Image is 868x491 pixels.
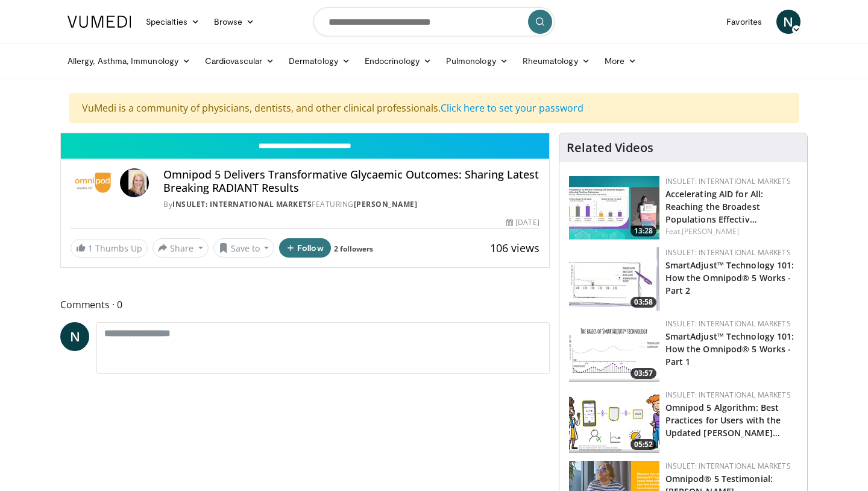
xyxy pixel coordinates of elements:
button: Follow [279,238,331,258]
img: faa546c3-dae0-4fdc-828d-2598c80de5b5.150x105_q85_crop-smart_upscale.jpg [569,247,659,311]
button: Share [153,238,209,258]
a: Accelerating AID for All: Reaching the Broadest Populations Effectiv… [665,188,764,225]
span: 1 [88,242,93,254]
a: More [597,49,644,73]
span: 03:58 [631,297,656,308]
a: Allergy, Asthma, Immunology [60,49,198,73]
div: [DATE] [506,217,539,228]
a: Dermatology [281,49,357,73]
a: Specialties [139,10,207,34]
img: 28928f16-10b7-4d97-890d-06b5c2964f7d.png.150x105_q85_crop-smart_upscale.png [569,390,659,453]
a: N [60,322,89,351]
div: VuMedi is a community of physicians, dentists, and other clinical professionals. [69,93,799,123]
span: 106 views [490,241,539,255]
a: Insulet: International Markets [665,176,791,186]
span: 03:57 [631,368,656,379]
a: Insulet: International Markets [665,318,791,329]
img: fec84dd2-dce1-41a3-89dc-ac66b83d5431.png.150x105_q85_crop-smart_upscale.png [569,318,659,382]
a: 2 followers [334,244,373,254]
a: SmartAdjust™ Technology 101: How the Omnipod® 5 Works - Part 1 [665,331,794,367]
a: Pulmonology [439,49,515,73]
a: N [776,10,800,34]
a: Insulet: International Markets [665,461,791,471]
a: Omnipod 5 Algorithm: Best Practices for Users with the Updated [PERSON_NAME]… [665,402,781,439]
a: [PERSON_NAME] [354,199,418,209]
a: 1 Thumbs Up [71,239,148,258]
div: By FEATURING [163,199,539,210]
a: Rheumatology [515,49,597,73]
a: [PERSON_NAME] [682,226,739,236]
a: SmartAdjust™ Technology 101: How the Omnipod® 5 Works - Part 2 [665,259,794,296]
img: VuMedi Logo [68,16,131,28]
a: 13:28 [569,176,659,239]
img: Insulet: International Markets [71,168,115,197]
a: Insulet: International Markets [172,199,312,209]
div: Feat. [665,226,797,237]
button: Save to [213,238,275,258]
h4: Omnipod 5 Delivers Transformative Glycaemic Outcomes: Sharing Latest Breaking RADIANT Results [163,168,539,194]
span: 05:52 [631,439,656,450]
a: Insulet: International Markets [665,247,791,258]
a: 03:58 [569,247,659,311]
span: Comments 0 [60,297,550,312]
a: 05:52 [569,390,659,453]
a: Click here to set your password [441,101,583,115]
img: 4a24e6c7-273c-4a30-9bb3-6daa6403699f.150x105_q85_crop-smart_upscale.jpg [569,176,659,239]
img: Avatar [120,168,149,197]
a: 03:57 [569,318,659,382]
a: Browse [207,10,262,34]
input: Search topics, interventions [313,7,555,36]
a: Favorites [719,10,769,34]
span: 13:28 [631,226,656,236]
a: Endocrinology [357,49,439,73]
a: Insulet: International Markets [665,390,791,400]
h4: Related Videos [567,141,653,155]
a: Cardiovascular [198,49,281,73]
